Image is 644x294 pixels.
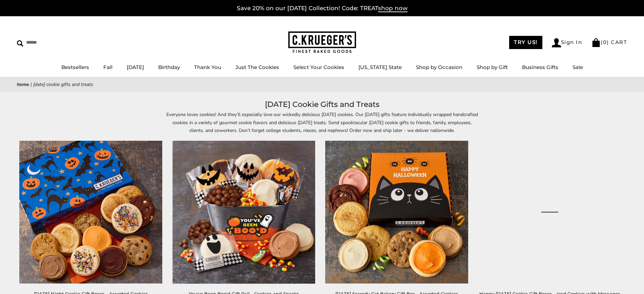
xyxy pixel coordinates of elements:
[17,81,627,88] nav: breadcrumbs
[30,81,32,88] span: |
[573,64,583,70] a: Sale
[127,64,144,70] a: [DATE]
[61,64,89,70] a: Bestsellers
[416,64,462,70] a: Shop by Occasion
[235,64,279,70] a: Just The Cookies
[522,64,558,70] a: Business Gifts
[552,38,561,47] img: Account
[158,64,180,70] a: Birthday
[603,39,607,45] span: 0
[194,64,221,70] a: Thank You
[33,81,93,88] span: [DATE] Cookie Gifts and Treats
[166,111,478,134] p: Everyone loves cookies! And they’ll especially love our wickedly delicious [DATE] cookies. Our [D...
[103,64,112,70] a: Fall
[478,141,621,284] a: Happy Halloween Cookie Gift Boxes - Iced Cookies with Messages
[591,39,627,45] a: (0) CART
[17,37,98,48] input: Search
[358,64,402,70] a: [US_STATE] State
[17,40,23,47] img: Search
[17,81,29,88] a: Home
[591,38,601,47] img: Bag
[20,141,162,284] img: Halloween Night Cookie Gift Boxes - Assorted Cookies
[326,141,468,284] a: Halloween Scaredy Cat Bakery Gift Box - Assorted Cookies
[293,64,344,70] a: Select Your Cookies
[509,36,542,49] a: TRY US!
[172,141,315,284] img: You've Been Boo'd Gift Pail - Cookies and Snacks
[237,5,408,12] a: Save 20% on our [DATE] Collection! Code: TREATshop now
[552,38,582,47] a: Sign In
[27,98,617,111] h1: [DATE] Cookie Gifts and Treats
[477,64,508,70] a: Shop by Gift
[325,141,468,284] img: Halloween Scaredy Cat Bakery Gift Box - Assorted Cookies
[378,5,408,12] span: shop now
[288,31,356,53] img: C.KRUEGER'S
